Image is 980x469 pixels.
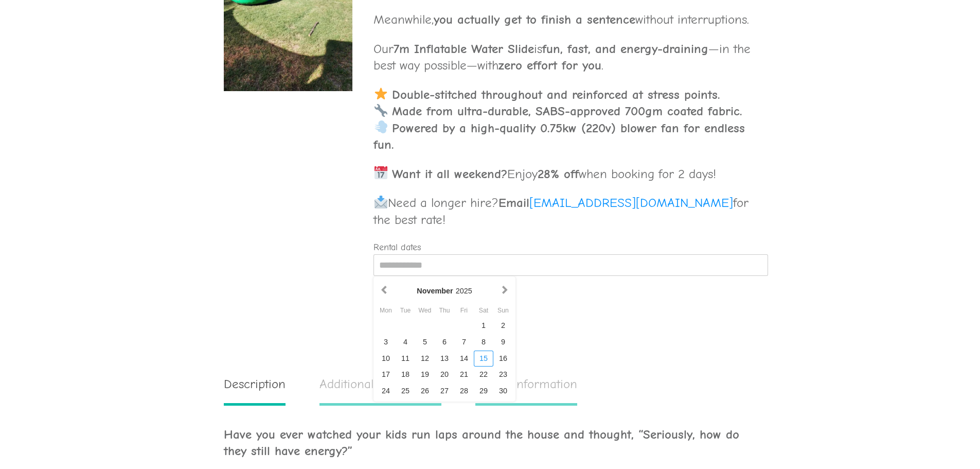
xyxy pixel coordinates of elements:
strong: 28% off [538,166,579,181]
div: 12 [415,351,435,367]
div: Friday [454,303,474,318]
div: 29 [474,383,493,399]
strong: Want it all weekend? [392,166,507,181]
span: 2025 [456,287,472,295]
div: 28 [454,383,474,399]
strong: fun, fast, and energy-draining [542,41,708,56]
img: ⭐ [375,87,387,100]
div: 25 [396,383,415,399]
div: 21 [454,367,474,383]
p: Enjoy when booking for 2 days! [373,166,757,195]
div: Saturday [474,303,493,318]
strong: Powered by a high-quality 0.75kw (220v) blower fan for endless fun. [373,120,745,152]
div: 26 [415,383,435,399]
p: Meanwhile, without interruptions. [373,11,757,41]
img: 📩 [375,196,387,209]
div: 19 [415,367,435,383]
div: Sunday [493,303,513,318]
a: [EMAIL_ADDRESS][DOMAIN_NAME] [529,195,733,210]
div: 3 [376,334,396,351]
div: 11 [396,351,415,367]
img: 💨 [375,120,387,133]
strong: you actually get to finish a sentence [434,12,635,27]
div: 1 [474,318,493,334]
strong: Have you ever watched your kids run laps around the house and thought, “Seriously, how do they st... [224,427,739,459]
p: Our is —in the best way possible—with . [373,41,757,86]
strong: Double-stitched throughout and reinforced at stress points. [392,87,720,102]
p: Need a longer hire? for the best rate! [373,195,757,240]
div: 4 [396,334,415,351]
div: 30 [493,383,513,399]
a: Rental information [475,369,577,399]
strong: Email [498,195,733,210]
img: 📅 [375,166,387,179]
div: 17 [376,367,396,383]
strong: zero effort for you [498,58,601,73]
div: 14 [454,351,474,367]
div: 16 [493,351,513,367]
div: 9 [493,334,513,351]
a: Additional information [319,369,441,399]
strong: Made from ultra-durable, SABS-approved 700gm coated fabric. [392,103,742,118]
div: 6 [435,334,454,351]
div: Thursday [435,303,454,318]
div: Tuesday [396,303,415,318]
div: 23 [493,367,513,383]
div: 10 [376,351,396,367]
strong: November [417,287,453,295]
div: 15 [474,351,493,367]
div: 13 [435,351,454,367]
div: 5 [415,334,435,351]
strong: 7m Inflatable Water Slide [394,41,534,56]
div: Wednesday [415,303,435,318]
label: Rental dates [373,242,421,253]
a: Description [224,369,286,399]
div: 8 [474,334,493,351]
div: Monday [376,303,396,318]
img: 🔧 [375,104,387,117]
div: 24 [376,383,396,399]
div: 27 [435,383,454,399]
div: 2 [493,318,513,334]
div: 20 [435,367,454,383]
div: 7 [454,334,474,351]
div: 22 [474,367,493,383]
div: 18 [396,367,415,383]
span: Category: [373,333,757,351]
